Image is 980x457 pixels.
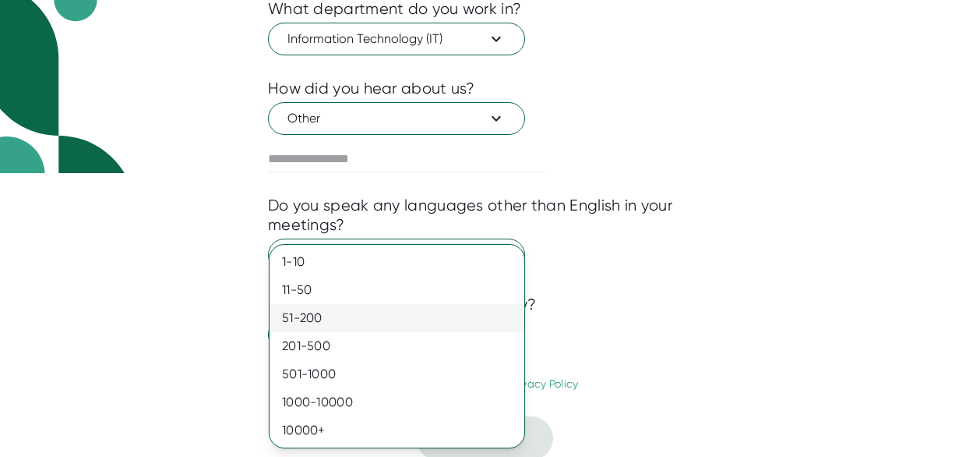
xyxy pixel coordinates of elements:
[270,332,524,360] div: 201-500
[270,388,524,416] div: 1000-10000
[270,248,524,276] div: 1-10
[270,276,524,304] div: 11-50
[270,360,524,388] div: 501-1000
[270,416,524,445] div: 10000+
[270,304,524,332] div: 51-200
